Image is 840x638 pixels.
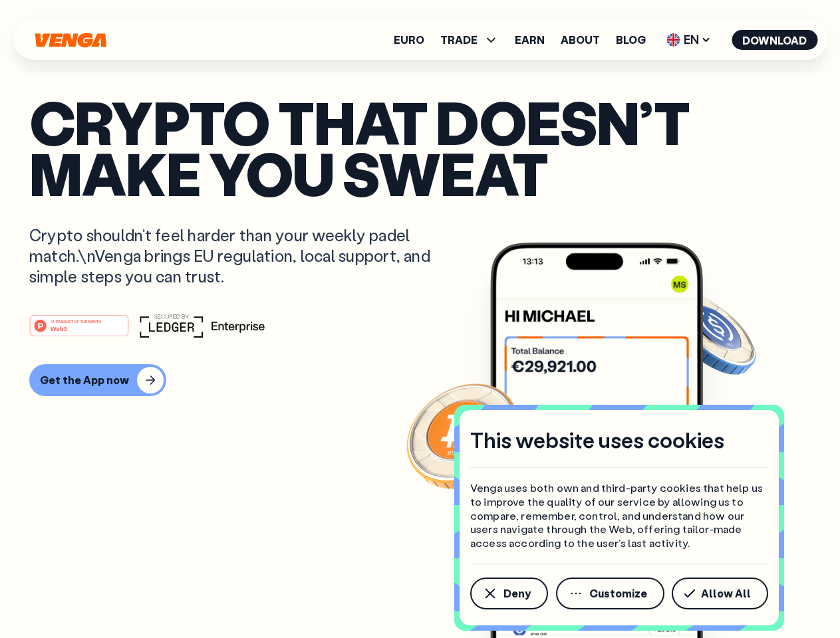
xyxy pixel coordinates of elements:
button: Get the App now [29,364,166,396]
button: Customize [556,578,664,609]
a: Euro [394,35,424,45]
img: Bitcoin [404,375,523,495]
img: USDC coin [663,286,759,381]
tspan: #1 PRODUCT OF THE MONTH [51,319,101,323]
span: Allow All [701,588,751,599]
div: Get the App now [40,373,129,387]
svg: Home [33,33,108,48]
a: #1 PRODUCT OF THE MONTHWeb3 [29,322,129,340]
button: Deny [470,578,548,609]
a: Get the App now [29,364,811,396]
span: TRADE [440,32,499,48]
span: Deny [503,588,531,599]
span: Customize [589,588,647,599]
tspan: Web3 [51,324,67,332]
p: Crypto shouldn’t feel harder than your weekly padel match.\nVenga brings EU regulation, local sup... [29,225,450,287]
a: About [561,35,600,45]
span: TRADE [440,35,478,45]
span: EN [662,29,716,51]
img: flag-uk [666,33,680,47]
h4: This website uses cookies [470,426,724,454]
a: Earn [515,35,545,45]
button: Allow All [672,578,768,609]
p: Venga uses both own and third-party cookies that help us to improve the quality of our service by... [470,481,768,550]
p: Crypto that doesn’t make you sweat [29,96,811,198]
button: Download [732,30,817,50]
a: Blog [616,35,646,45]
